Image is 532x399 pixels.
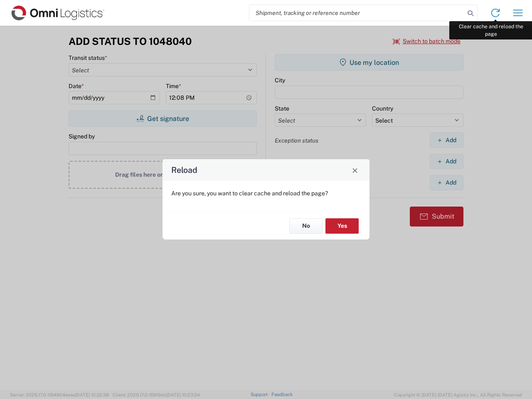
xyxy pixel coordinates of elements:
h4: Reload [171,164,197,176]
button: No [289,218,323,234]
button: Yes [325,218,359,234]
button: Close [349,164,361,176]
p: Are you sure, you want to clear cache and reload the page? [171,190,361,197]
input: Shipment, tracking or reference number [249,5,465,21]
